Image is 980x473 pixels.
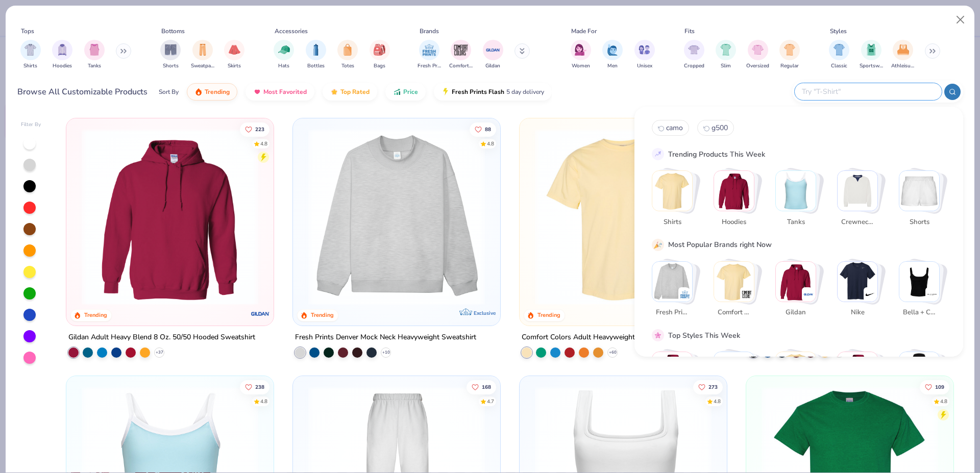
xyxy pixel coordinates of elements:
div: Sort By [159,87,179,96]
div: filter for Cropped [684,40,704,70]
img: Sportswear [714,352,754,392]
div: filter for Athleisure [891,40,915,70]
span: Crewnecks [841,217,874,228]
button: filter button [779,40,800,70]
div: filter for Bottles [306,40,326,70]
div: filter for Shirts [20,40,41,70]
div: filter for Men [602,40,623,70]
button: camo0 [652,120,689,136]
button: Price [385,83,426,101]
div: filter for Sweatpants [191,40,214,70]
span: g500 [712,123,728,133]
button: Fresh Prints Flash5 day delivery [434,83,552,101]
span: Sportswear [860,62,883,70]
img: Bella + Canvas [899,262,939,302]
img: Regular Image [784,44,796,56]
div: filter for Women [571,40,591,70]
button: Stack Card Button Preppy [899,352,946,412]
div: 4.8 [261,397,268,405]
span: Shirts [656,217,689,228]
div: 4.8 [261,140,268,147]
img: Gildan [803,289,814,300]
button: Stack Card Button Bella + Canvas [899,261,946,322]
img: Sweatpants Image [197,44,208,56]
button: Trending [187,83,237,101]
button: filter button [634,40,655,70]
span: Unisex [637,62,652,70]
img: trend_line.gif [653,150,663,159]
span: Shorts [903,217,936,228]
span: Skirts [228,62,241,70]
span: Tanks [88,62,101,70]
img: Classic [652,352,692,392]
div: filter for Gildan [483,40,503,70]
span: Comfort Colors [718,308,751,318]
img: Athleisure [776,352,816,392]
span: + 60 [608,350,616,356]
span: Gildan [779,308,813,318]
div: filter for Classic [829,40,849,70]
span: camo [666,123,683,133]
span: Top Rated [340,88,370,96]
span: 238 [256,384,265,389]
span: Comfort Colors [449,62,473,70]
img: Men Image [607,44,618,56]
img: Oversized Image [752,44,764,56]
button: filter button [716,40,736,70]
button: Stack Card Button Athleisure [775,352,822,412]
span: Price [403,88,418,96]
img: Gildan Image [485,42,501,58]
span: Shorts [163,62,179,70]
span: Fresh Prints Flash [452,88,504,96]
div: filter for Oversized [746,40,769,70]
div: filter for Shorts [160,40,181,70]
button: filter button [860,40,883,70]
button: Stack Card Button Crewnecks [837,170,884,231]
div: 4.8 [940,397,947,405]
span: Bags [374,62,385,70]
button: filter button [191,40,214,70]
span: Athleisure [891,62,915,70]
span: Regular [780,62,799,70]
button: Like [240,122,270,136]
img: Hoodies Image [57,44,68,56]
div: filter for Unisex [634,40,655,70]
button: filter button [602,40,623,70]
img: f5d85501-0dbb-4ee4-b115-c08fa3845d83 [303,129,490,305]
button: filter button [483,40,503,70]
img: Athleisure Image [897,44,909,56]
img: Bella + Canvas [927,289,937,300]
span: Tanks [779,217,813,228]
button: Stack Card Button Shorts [899,170,946,231]
button: Most Favorited [246,83,314,101]
img: Shirts Image [24,44,36,56]
img: Shorts Image [165,44,177,56]
button: filter button [160,40,181,70]
input: Try "T-Shirt" [801,86,935,97]
img: Comfort Colors [714,262,754,302]
img: Hats Image [278,44,290,56]
button: filter button [418,40,441,70]
img: Tanks Image [89,44,100,56]
span: 273 [708,384,718,389]
div: Browse All Customizable Products [17,86,148,98]
button: filter button [370,40,390,70]
div: filter for Fresh Prints [418,40,441,70]
div: Tops [21,27,34,36]
div: Fits [684,27,695,36]
div: Made For [571,27,597,36]
div: Accessories [275,27,308,36]
div: Filter By [21,121,41,129]
div: Trending Products This Week [668,149,765,160]
img: Cropped Image [688,44,700,56]
img: Nike [865,289,875,300]
span: 168 [482,384,491,389]
span: 109 [935,384,944,389]
img: Gildan [776,262,816,302]
button: Stack Card Button Classic [652,352,699,412]
button: Stack Card Button Nike [837,261,884,322]
div: 4.8 [714,397,721,405]
span: Classic [831,62,847,70]
img: Fresh Prints [680,289,690,300]
button: filter button [274,40,294,70]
